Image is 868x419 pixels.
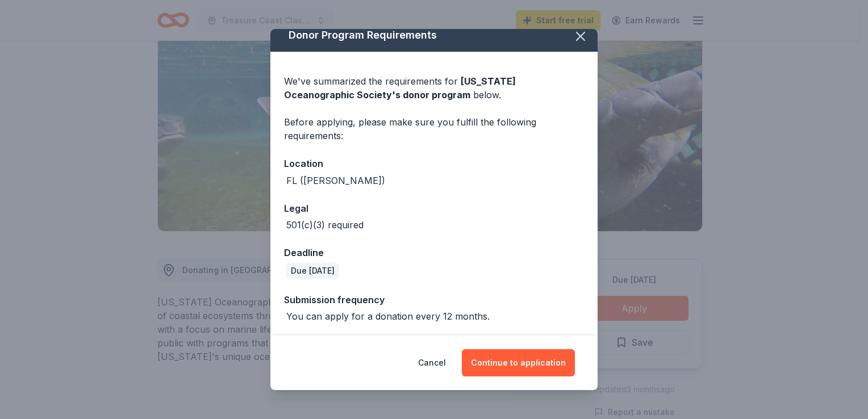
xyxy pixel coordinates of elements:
[284,74,584,102] div: We've summarized the requirements for below.
[284,156,584,171] div: Location
[284,115,584,143] div: Before applying, please make sure you fulfill the following requirements:
[284,292,584,307] div: Submission frequency
[284,245,584,260] div: Deadline
[286,309,490,323] div: You can apply for a donation every 12 months.
[286,263,339,279] div: Due [DATE]
[462,349,575,376] button: Continue to application
[286,174,385,187] div: FL ([PERSON_NAME])
[284,201,584,216] div: Legal
[270,19,598,52] div: Donor Program Requirements
[418,349,446,376] button: Cancel
[286,218,364,232] div: 501(c)(3) required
